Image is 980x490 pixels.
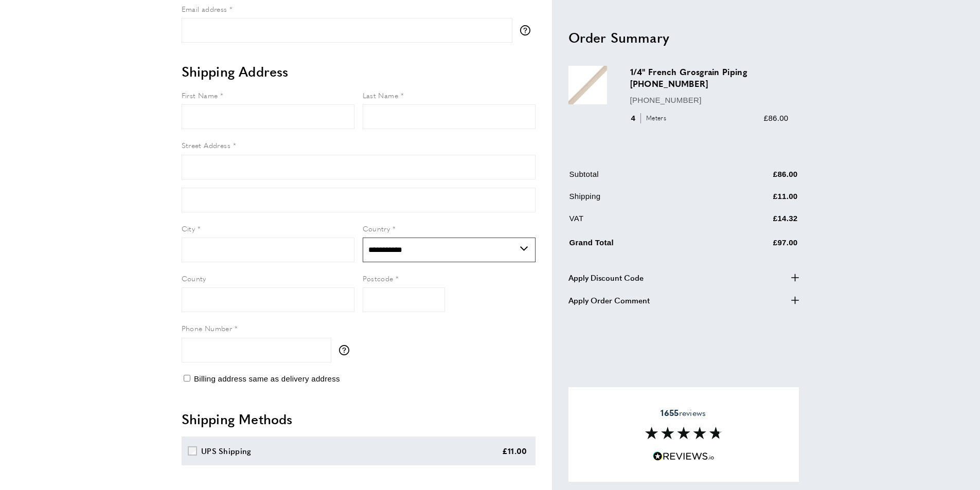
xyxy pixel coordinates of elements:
td: Grand Total [569,234,716,256]
input: Billing address same as delivery address [184,375,190,382]
td: £11.00 [717,190,797,210]
span: Country [363,223,390,233]
div: UPS Shipping [201,445,252,457]
td: £86.00 [717,168,797,188]
strong: 1655 [661,407,679,419]
span: Meters [640,113,669,123]
span: Apply Discount Code [568,271,644,283]
h2: Shipping Methods [182,410,536,428]
img: 1/4" French Grosgrain Piping 977-44969-684 [568,66,607,104]
span: First Name [182,90,218,100]
p: [PHONE_NUMBER] [630,94,789,106]
span: Billing address same as delivery address [194,374,340,383]
button: More information [520,25,536,35]
span: Apply Order Comment [568,294,650,306]
td: Subtotal [569,168,716,188]
span: Email address [182,4,227,14]
td: VAT [569,212,716,232]
span: Street Address [182,140,231,150]
span: Phone Number [182,323,233,333]
h3: 1/4" French Grosgrain Piping [PHONE_NUMBER] [630,66,789,89]
span: Postcode [363,273,394,283]
td: £97.00 [717,234,797,256]
div: £11.00 [502,445,527,457]
span: County [182,273,206,283]
div: 4 [630,112,670,124]
button: More information [339,345,354,355]
td: Shipping [569,190,716,210]
td: £14.32 [717,212,797,232]
span: reviews [661,408,706,418]
span: Last Name [363,90,399,100]
img: Reviews.io 5 stars [653,451,715,461]
h2: Shipping Address [182,62,536,81]
h2: Order Summary [568,28,799,46]
span: £86.00 [764,113,789,122]
span: City [182,223,195,233]
img: Reviews section [645,427,722,439]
